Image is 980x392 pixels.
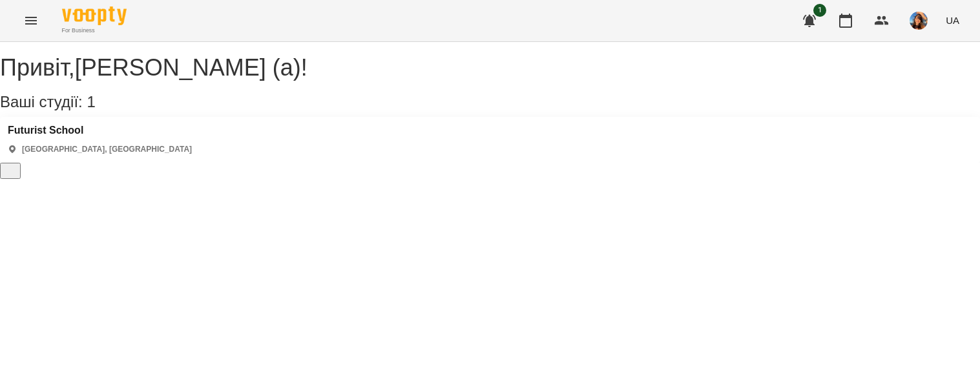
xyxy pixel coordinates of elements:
[941,8,964,32] button: UA
[16,5,47,36] button: Menu
[62,6,127,25] img: Voopty Logo
[813,4,826,17] span: 1
[910,12,928,30] img: a3cfe7ef423bcf5e9dc77126c78d7dbf.jpg
[946,14,959,27] span: UA
[62,26,127,35] span: For Business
